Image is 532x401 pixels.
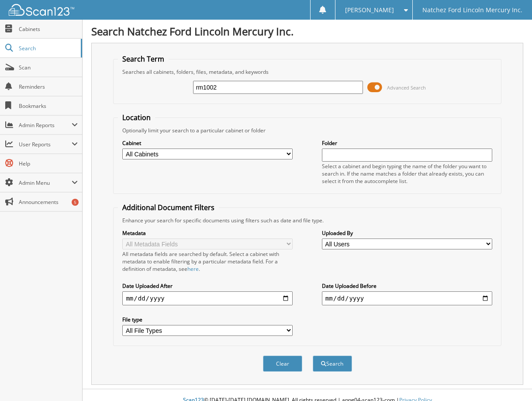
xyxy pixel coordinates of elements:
[322,291,492,305] input: end
[19,45,76,52] span: Search
[322,162,492,185] div: Select a cabinet and begin typing the name of the folder you want to search in. If the name match...
[122,291,293,305] input: start
[422,7,522,13] span: Natchez Ford Lincoln Mercury Inc.
[19,102,78,110] span: Bookmarks
[345,7,394,13] span: [PERSON_NAME]
[118,217,496,224] div: Enhance your search for specific documents using filters such as date and file type.
[118,54,169,64] legend: Search Term
[488,359,532,401] iframe: Chat Widget
[91,24,523,38] h1: Search Natchez Ford Lincoln Mercury Inc.
[72,199,79,206] div: 5
[263,356,302,372] button: Clear
[19,83,78,90] span: Reminders
[9,4,74,16] img: scan123-logo-white.svg
[19,179,72,187] span: Admin Menu
[187,265,199,273] a: here
[122,316,293,323] label: File type
[313,356,352,372] button: Search
[322,282,492,290] label: Date Uploaded Before
[122,282,293,290] label: Date Uploaded After
[122,229,293,237] label: Metadata
[19,160,78,167] span: Help
[322,229,492,237] label: Uploaded By
[322,139,492,147] label: Folder
[19,121,72,129] span: Admin Reports
[19,198,78,206] span: Announcements
[118,113,155,122] legend: Location
[118,68,496,76] div: Searches all cabinets, folders, files, metadata, and keywords
[118,203,219,212] legend: Additional Document Filters
[19,25,78,33] span: Cabinets
[19,141,72,148] span: User Reports
[387,84,426,91] span: Advanced Search
[118,127,496,134] div: Optionally limit your search to a particular cabinet or folder
[122,139,293,147] label: Cabinet
[122,250,293,273] div: All metadata fields are searched by default. Select a cabinet with metadata to enable filtering b...
[19,64,78,71] span: Scan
